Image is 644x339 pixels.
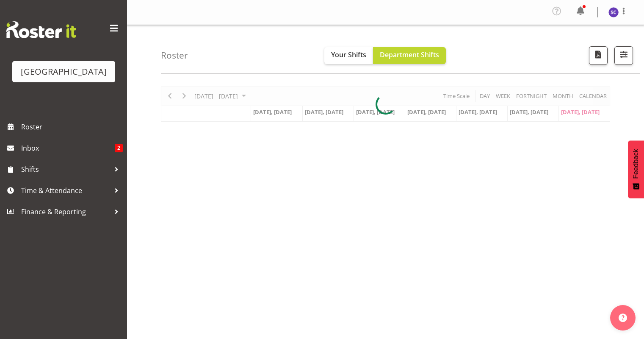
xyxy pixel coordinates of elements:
button: Download a PDF of the roster according to the set date range. [589,46,608,65]
span: Time & Attendance [21,184,110,197]
button: Feedback - Show survey [628,140,644,198]
span: Shifts [21,163,110,176]
span: Your Shifts [331,50,366,59]
span: Inbox [21,142,115,154]
span: Department Shifts [380,50,439,59]
button: Your Shifts [324,47,373,64]
h4: Roster [161,50,188,60]
img: Rosterit website logo [6,21,76,38]
button: Department Shifts [373,47,446,64]
button: Filter Shifts [614,46,633,65]
span: 2 [115,144,123,152]
span: Feedback [632,149,640,179]
span: Finance & Reporting [21,205,110,218]
span: Roster [21,120,123,133]
div: [GEOGRAPHIC_DATA] [21,65,107,78]
img: skye-colonna9939.jpg [608,7,619,17]
img: help-xxl-2.png [619,314,627,322]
